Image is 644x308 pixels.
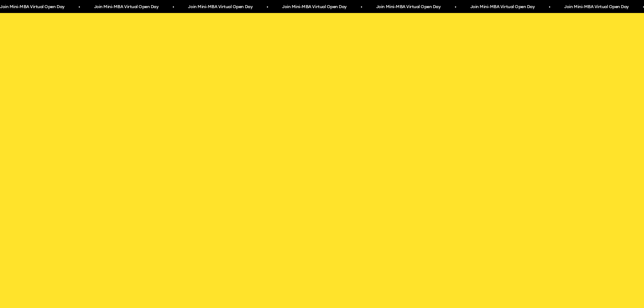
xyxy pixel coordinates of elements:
span: • [455,2,456,12]
span: • [79,2,80,12]
span: • [361,2,362,12]
span: • [173,2,174,12]
span: • [267,2,268,12]
span: • [549,2,550,12]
